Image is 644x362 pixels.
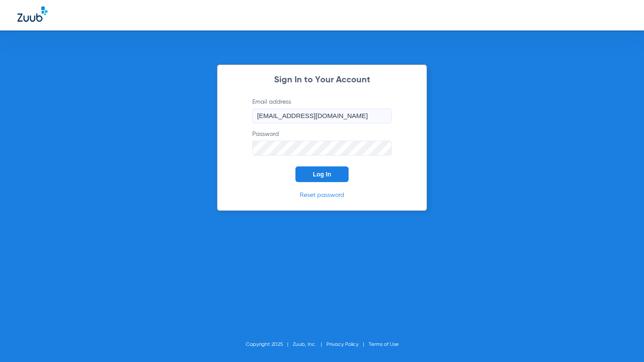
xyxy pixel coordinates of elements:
[239,76,405,85] h2: Sign In to Your Account
[252,108,392,123] input: Email address
[252,141,392,156] input: Password
[313,171,331,178] span: Log In
[246,340,293,349] li: Copyright 2025
[293,340,326,349] li: Zuub, Inc.
[300,192,344,198] a: Reset password
[295,166,349,182] button: Log In
[252,130,392,156] label: Password
[17,7,47,22] img: Zuub Logo
[252,98,392,123] label: Email address
[326,342,359,347] a: Privacy Policy
[600,320,644,362] iframe: Chat Widget
[369,342,399,347] a: Terms of Use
